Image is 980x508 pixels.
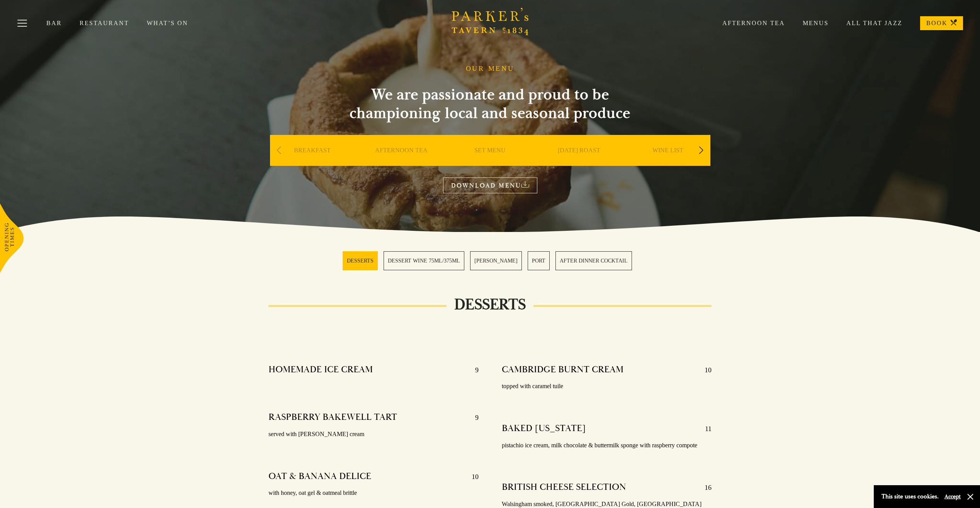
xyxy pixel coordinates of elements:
[443,177,537,193] a: DOWNLOAD MENU
[359,135,444,189] div: 2 / 9
[966,493,974,501] button: Close and accept
[268,411,397,424] h4: RASPBERRY BAKEWELL TART
[502,481,626,494] h4: BRITISH CHEESE SELECTION
[336,85,645,123] h2: We are passionate and proud to be championing local and seasonal produce
[696,142,707,159] div: Next slide
[466,65,515,73] h1: OUR MENU
[448,135,533,189] div: 3 / 9
[343,251,378,270] a: 1 / 5
[697,364,712,376] p: 10
[464,470,479,483] p: 10
[294,147,331,177] a: BREAKFAST
[268,429,478,440] p: served with [PERSON_NAME] cream
[470,251,522,270] a: 3 / 5
[270,135,355,189] div: 1 / 9
[625,135,710,189] div: 5 / 9
[944,493,961,500] button: Accept
[555,251,632,270] a: 5 / 5
[697,423,712,435] p: 11
[467,411,479,424] p: 9
[502,364,623,376] h4: CAMBRIDGE BURNT CREAM
[268,364,373,376] h4: HOMEMADE ICE CREAM
[502,440,712,451] p: pistachio ice cream, milk chocolate & buttermilk sponge with raspberry compote
[384,251,464,270] a: 2 / 5
[474,147,506,177] a: SET MENU
[274,142,284,159] div: Previous slide
[881,491,939,502] p: This site uses cookies.
[558,147,600,177] a: [DATE] ROAST
[652,147,683,177] a: WINE LIST
[268,470,371,483] h4: OAT & BANANA DELICE
[447,295,533,314] h2: DESSERTS
[697,481,712,494] p: 16
[467,364,479,376] p: 9
[502,381,712,392] p: topped with caramel tuile
[502,423,586,435] h4: BAKED [US_STATE]
[537,135,622,189] div: 4 / 9
[268,488,478,499] p: with honey, oat gel & oatmeal brittle
[375,147,428,177] a: AFTERNOON TEA
[528,251,550,270] a: 4 / 5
